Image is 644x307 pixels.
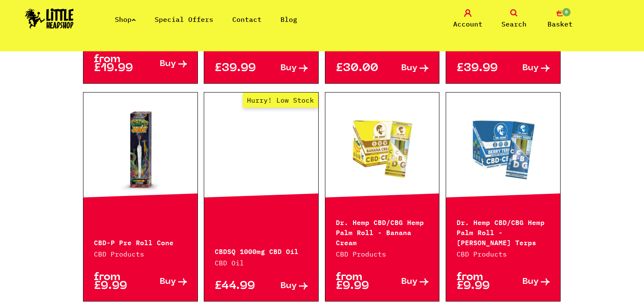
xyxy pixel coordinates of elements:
span: Hurry! Low Stock [243,93,318,108]
span: Search [501,19,527,29]
span: Buy [280,282,297,291]
span: Buy [522,64,539,73]
a: Buy [382,64,429,73]
p: £39.99 [457,64,503,73]
p: from £9.99 [457,273,503,291]
span: Account [453,19,483,29]
a: Hurry! Low Stock [204,107,318,191]
img: Little Head Shop Logo [25,8,74,29]
p: £44.99 [215,282,261,291]
a: Buy [261,64,308,73]
a: Buy [140,55,187,73]
span: Buy [280,64,297,73]
span: Buy [401,278,418,286]
span: Buy [522,278,539,286]
span: 0 [561,7,571,17]
p: CBD-P Pre Roll Cone [94,237,187,247]
a: 0 Basket [539,9,581,29]
p: CBD Products [457,249,550,259]
span: Basket [548,19,573,29]
p: Dr. Hemp CBD/CBG Hemp Palm Roll - [PERSON_NAME] Terps [457,217,550,247]
a: Special Offers [155,15,213,24]
p: from £9.99 [94,273,140,291]
p: CBD Oil [215,258,308,268]
p: CBDSQ 1000mg CBD Oil [215,246,308,256]
p: from £9.99 [336,273,382,291]
a: Contact [232,15,262,24]
p: £39.99 [215,64,261,73]
span: Buy [160,60,176,69]
a: Buy [503,64,550,73]
a: Buy [140,273,187,291]
p: Dr. Hemp CBD/CBG Hemp Palm Roll - Banana Cream [336,217,429,247]
a: Buy [261,282,308,291]
a: Blog [280,15,297,24]
p: from £19.99 [94,55,140,73]
a: Buy [382,273,429,291]
span: Buy [160,278,176,286]
p: £30.00 [336,64,382,73]
p: CBD Products [94,249,187,259]
a: Search [493,9,535,29]
a: Shop [115,15,136,24]
span: Buy [401,64,418,73]
p: CBD Products [336,249,429,259]
a: Buy [503,273,550,291]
